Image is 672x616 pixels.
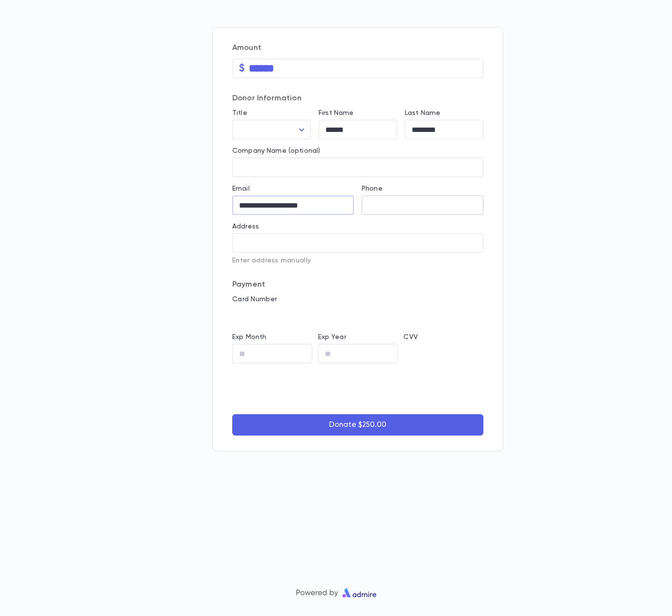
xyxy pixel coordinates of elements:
p: Payment [232,280,483,290]
label: Last Name [405,109,440,117]
label: Email [232,185,250,193]
p: CVV [403,333,483,341]
label: Exp Month [232,333,266,341]
iframe: card [232,306,483,325]
label: Exp Year [318,333,346,341]
p: Card Number [232,295,483,303]
label: Company Name (optional) [232,147,320,155]
p: Donor Information [232,94,483,103]
label: Address [232,223,259,230]
label: First Name [319,109,353,117]
p: Enter address manually [232,257,483,264]
label: Phone [362,185,383,193]
p: Amount [232,43,483,53]
iframe: cvv [403,344,483,363]
div: ​ [232,120,311,139]
p: $ [239,64,245,73]
button: Donate $250.00 [232,414,483,436]
label: Title [232,109,247,117]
